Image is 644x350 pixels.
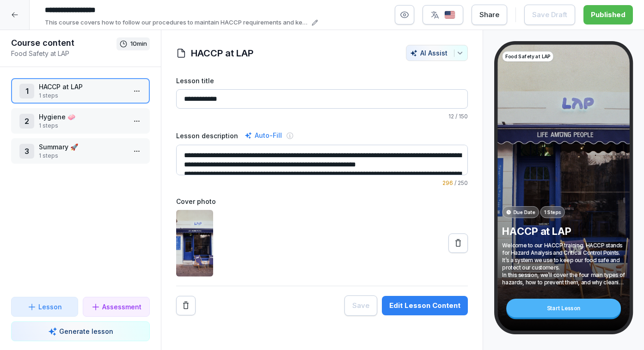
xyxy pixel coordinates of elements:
div: AI Assist [410,49,464,57]
div: 3 [19,144,34,159]
img: laj03akg8r3ojrm1usc0x45i.png [176,210,213,276]
p: 1 steps [39,152,126,160]
span: 12 [448,113,454,120]
button: Assessment [83,297,150,317]
p: This course covers how to follow our procedures to maintain HACCP requirements and keep you and y... [45,18,309,27]
div: Auto-Fill [243,130,284,141]
p: 1 Steps [544,209,561,215]
p: HACCP at LAP [502,225,625,238]
div: Save [352,301,369,311]
p: Assessment [102,302,141,312]
div: Share [479,10,499,20]
div: 2Hygiene 🧼1 steps [11,108,150,134]
div: 3Summary 🚀1 steps [11,138,150,164]
p: 10 min [130,39,147,49]
button: Remove [176,296,196,315]
button: Generate lesson [11,321,150,341]
p: 1 steps [39,122,126,130]
button: Published [583,5,633,25]
div: Edit Lesson Content [389,301,460,311]
button: Save Draft [524,5,575,25]
p: Due Date [513,209,535,215]
p: / 150 [176,112,468,121]
button: Lesson [11,297,78,317]
button: Edit Lesson Content [382,296,468,315]
p: Food Safety at LAP [11,49,117,58]
label: Lesson description [176,131,238,141]
label: Cover photo [176,196,468,206]
p: Lesson [38,302,62,312]
img: us.svg [444,11,455,19]
div: Start Lesson [506,299,621,318]
p: 1 steps [39,92,126,100]
div: 2 [19,114,34,129]
label: Lesson title [176,76,468,86]
p: Welcome to our HACCP training. HACCP stands for Hazard Analysis and Critical Control Points. It’s... [502,241,625,286]
span: 296 [442,179,453,186]
div: Published [591,10,626,20]
button: Share [472,5,507,25]
button: AI Assist [406,45,468,61]
p: / 250 [176,179,468,187]
p: Food Safety at LAP [505,53,550,60]
button: Save [344,295,377,316]
p: Summary 🚀 [39,142,126,152]
p: HACCP at LAP [39,82,126,92]
div: Save Draft [532,10,567,20]
h1: Course content [11,37,117,49]
div: 1HACCP at LAP1 steps [11,78,150,104]
h1: HACCP at LAP [191,46,253,60]
p: Generate lesson [59,326,113,336]
div: 1 [19,84,34,98]
p: Hygiene 🧼 [39,112,126,122]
